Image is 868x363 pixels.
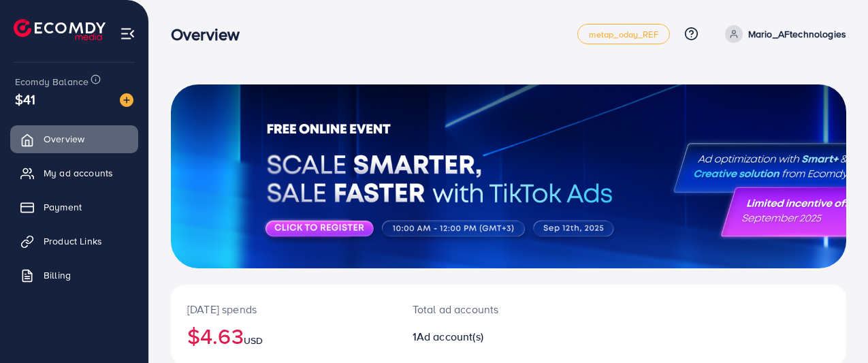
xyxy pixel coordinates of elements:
[187,323,380,349] h2: $4.63
[187,301,380,317] p: [DATE] spends
[171,25,251,44] h3: Overview
[120,93,133,107] img: image
[44,234,102,248] span: Product Links
[413,301,549,317] p: Total ad accounts
[14,19,106,40] img: logo
[44,268,71,282] span: Billing
[44,200,82,214] span: Payment
[10,125,138,153] a: Overview
[120,26,135,42] img: menu
[577,24,670,44] a: metap_oday_REF
[589,30,658,39] span: metap_oday_REF
[10,262,138,289] a: Billing
[10,227,138,255] a: Product Links
[44,132,84,146] span: Overview
[413,330,549,343] h2: 1
[44,166,113,180] span: My ad accounts
[15,75,89,89] span: Ecomdy Balance
[417,329,483,344] span: Ad account(s)
[244,334,263,347] span: USD
[748,26,846,42] p: Mario_AFtechnologies
[15,89,35,109] span: $41
[10,193,138,221] a: Payment
[10,159,138,187] a: My ad accounts
[720,25,846,43] a: Mario_AFtechnologies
